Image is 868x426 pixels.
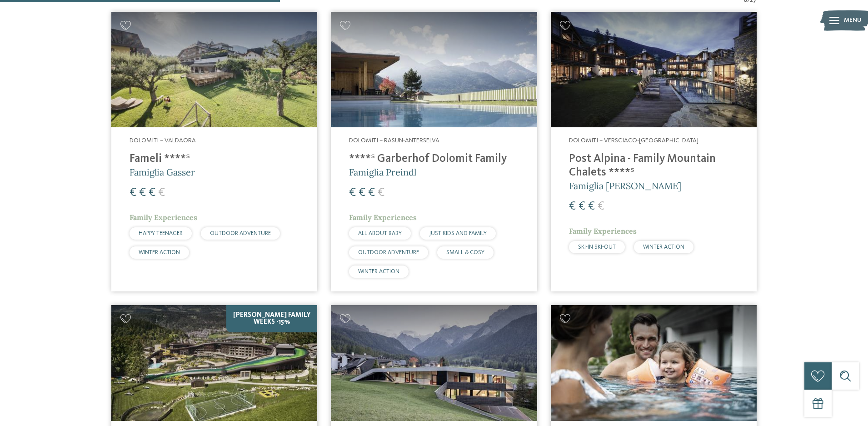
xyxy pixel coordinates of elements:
span: Family Experiences [349,213,417,222]
span: Family Experiences [130,213,197,222]
span: Famiglia Preindl [349,166,416,178]
span: € [149,187,155,199]
img: Post Alpina - Family Mountain Chalets ****ˢ [551,12,757,128]
span: € [130,187,136,199]
img: Family Resort Rainer ****ˢ [331,305,537,421]
span: € [598,200,604,212]
span: WINTER ACTION [139,250,180,256]
span: WINTER ACTION [643,244,684,250]
span: WINTER ACTION [358,269,399,275]
span: € [579,200,585,212]
span: SMALL & COSY [446,250,484,256]
span: Dolomiti – Versciaco-[GEOGRAPHIC_DATA] [569,137,698,144]
span: € [359,187,365,199]
span: Family Experiences [569,226,637,236]
span: Famiglia Gasser [130,166,195,178]
span: SKI-IN SKI-OUT [578,244,616,250]
span: € [569,200,576,212]
img: Cercate un hotel per famiglie? Qui troverete solo i migliori! [331,12,537,128]
a: Cercate un hotel per famiglie? Qui troverete solo i migliori! Dolomiti – Valdaora Fameli ****ˢ Fa... [111,12,317,291]
img: Cercate un hotel per famiglie? Qui troverete solo i migliori! [111,12,317,128]
span: Dolomiti – Valdaora [130,137,196,144]
span: € [139,187,146,199]
img: Cercate un hotel per famiglie? Qui troverete solo i migliori! [551,305,757,421]
a: Cercate un hotel per famiglie? Qui troverete solo i migliori! Dolomiti – Versciaco-[GEOGRAPHIC_DA... [551,12,757,291]
span: € [368,187,375,199]
h4: Post Alpina - Family Mountain Chalets ****ˢ [569,152,738,180]
span: OUTDOOR ADVENTURE [210,231,271,236]
span: HAPPY TEENAGER [139,231,183,236]
span: ALL ABOUT BABY [358,231,402,236]
span: € [588,200,595,212]
span: OUTDOOR ADVENTURE [358,250,419,256]
span: JUST KIDS AND FAMILY [429,231,487,236]
a: Cercate un hotel per famiglie? Qui troverete solo i migliori! Dolomiti – Rasun-Anterselva ****ˢ G... [331,12,537,291]
h4: ****ˢ Garberhof Dolomit Family [349,152,519,166]
img: Cercate un hotel per famiglie? Qui troverete solo i migliori! [111,305,317,421]
span: € [349,187,356,199]
span: € [378,187,384,199]
span: € [158,187,165,199]
span: Dolomiti – Rasun-Anterselva [349,137,439,144]
span: Famiglia [PERSON_NAME] [569,180,681,191]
